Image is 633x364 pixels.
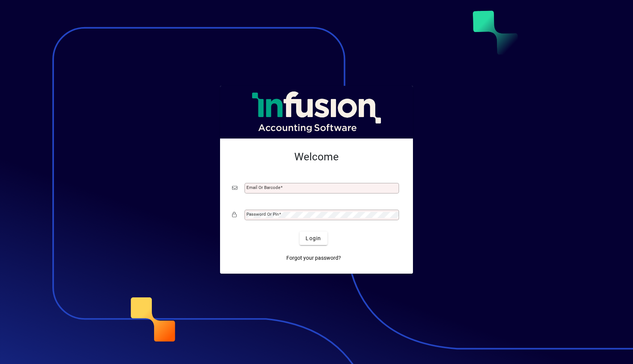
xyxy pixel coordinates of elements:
mat-label: Password or Pin [246,212,279,217]
h2: Welcome [232,151,401,163]
span: Login [306,235,321,242]
mat-label: Email or Barcode [246,185,280,190]
button: Login [300,231,327,245]
a: Forgot your password? [283,251,344,265]
span: Forgot your password? [286,254,341,262]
